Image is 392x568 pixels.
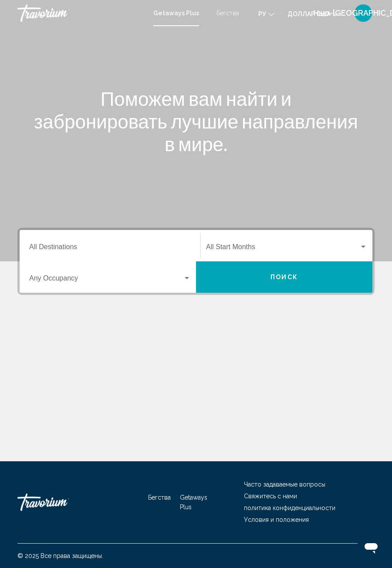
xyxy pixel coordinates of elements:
button: Меню пользователя [352,4,375,22]
a: Бегства [216,10,239,17]
a: Травориум [17,489,105,515]
font: ру [258,10,266,17]
a: политика конфиденциальности [244,504,335,511]
font: доллар США [287,10,331,17]
a: Свяжитесь с нами [244,493,297,500]
div: Виджет поиска [20,230,372,293]
a: Условия и положения [244,516,309,523]
button: Изменить валюту [287,7,339,20]
button: Поиск [196,261,372,293]
span: Поиск [270,274,298,281]
a: Часто задаваемые вопросы [244,481,325,488]
h1: Поможем вам найти и забронировать лучшие направления в мире. [33,87,359,155]
iframe: Кнопка запуска окна обмена сообщениями [357,533,385,561]
font: © 2025 Все права защищены. [17,552,103,559]
a: Getaways Plus [180,494,207,511]
a: Травориум [17,4,145,22]
a: Getaways Plus [153,10,199,17]
button: Изменить язык [258,7,274,20]
a: Бегства [148,494,171,501]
